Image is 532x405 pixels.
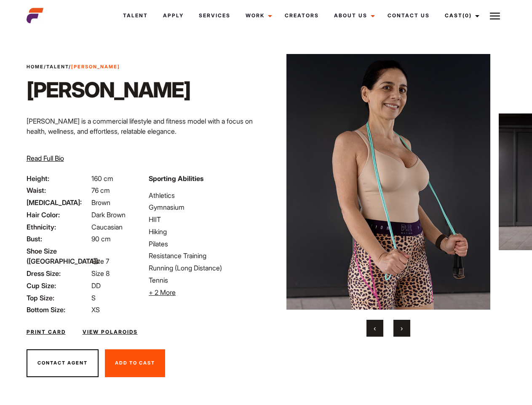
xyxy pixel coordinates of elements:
a: Talent [115,4,155,27]
strong: Sporting Abilities [149,174,203,183]
span: Ethnicity: [27,222,90,232]
button: Contact Agent [27,349,99,377]
img: cropped-aefm-brand-fav-22-square.png [27,7,43,24]
span: Bottom Size: [27,305,90,315]
span: Caucasian [91,223,123,231]
a: Home [27,64,44,70]
span: Next [401,324,403,332]
span: 76 cm [91,186,110,194]
p: Through her modeling and wellness brand, HEAL, she inspires others on their wellness journeys—cha... [27,143,261,173]
li: Tennis [149,275,261,285]
a: Talent [46,64,69,70]
span: [MEDICAL_DATA]: [27,197,90,208]
li: Running (Long Distance) [149,263,261,273]
span: Cup Size: [27,281,90,291]
span: / / [27,63,120,70]
span: Size 8 [91,269,110,278]
li: Pilates [149,239,261,249]
span: Brown [91,198,110,207]
span: 160 cm [91,174,113,183]
span: Hair Color: [27,210,90,220]
span: (0) [462,12,472,19]
li: Hiking [149,227,261,237]
strong: [PERSON_NAME] [71,64,120,70]
h1: [PERSON_NAME] [27,77,190,103]
a: Print Card [27,328,66,336]
span: 90 cm [91,235,111,243]
span: Shoe Size ([GEOGRAPHIC_DATA]): [27,246,90,266]
span: + 2 More [149,288,176,297]
li: HIIT [149,214,261,224]
a: Apply [155,4,191,27]
span: Bust: [27,234,90,244]
span: Read Full Bio [27,154,64,162]
span: Dark Brown [91,211,126,219]
li: Athletics [149,190,261,200]
button: Add To Cast [105,349,165,377]
span: Top Size: [27,293,90,303]
button: Read Full Bio [27,153,64,163]
p: [PERSON_NAME] is a commercial lifestyle and fitness model with a focus on health, wellness, and e... [27,116,261,136]
a: About Us [326,4,380,27]
img: Burger icon [490,11,500,21]
span: Add To Cast [115,360,155,366]
a: View Polaroids [83,328,138,336]
a: Services [191,4,238,27]
a: Cast(0) [437,4,484,27]
span: Size 7 [91,257,109,265]
span: Previous [374,324,376,332]
span: DD [91,281,101,290]
span: Height: [27,173,90,184]
li: Gymnasium [149,202,261,212]
a: Creators [277,4,326,27]
a: Contact Us [380,4,437,27]
span: XS [91,305,100,314]
li: Resistance Training [149,251,261,261]
span: Dress Size: [27,268,90,278]
span: S [91,294,96,302]
span: Waist: [27,185,90,195]
a: Work [238,4,277,27]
